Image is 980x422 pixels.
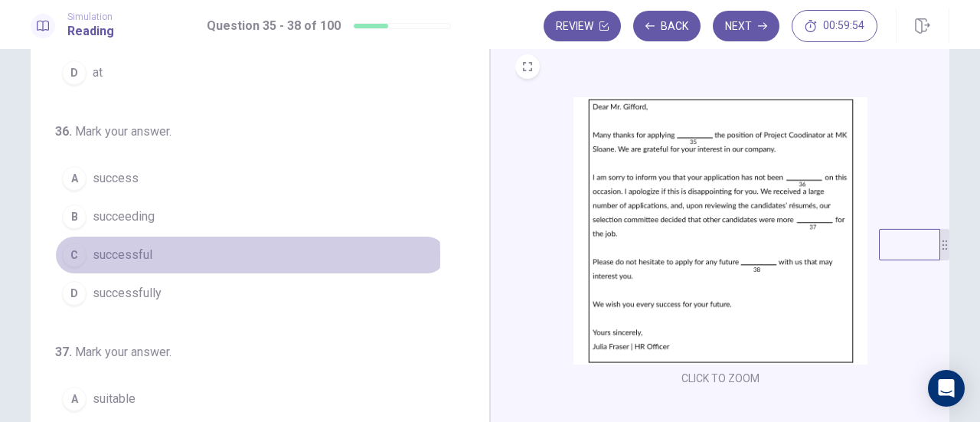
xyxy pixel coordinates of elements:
button: Next [713,11,779,41]
span: suitable [93,390,136,408]
span: Mark your answer. [75,124,171,139]
button: Dat [55,54,446,92]
span: 37 . [55,345,72,359]
span: at [93,64,103,82]
button: CLICK TO ZOOM [675,368,766,389]
h1: Reading [67,22,114,41]
div: D [62,281,87,306]
div: D [62,61,87,85]
div: A [62,387,87,411]
button: 00:59:54 [792,10,877,42]
button: Asuitable [55,380,446,418]
span: Simulation [67,11,114,22]
h1: Question 35 - 38 of 100 [207,17,341,35]
span: successful [93,246,152,264]
span: success [93,169,139,188]
button: Dsuccessfully [55,274,446,312]
span: Mark your answer. [75,345,171,359]
button: EXPAND [515,54,540,79]
span: 00:59:54 [823,20,864,32]
div: A [62,166,87,191]
button: Asuccess [55,159,446,198]
div: Open Intercom Messenger [928,370,965,407]
div: B [62,204,87,229]
img: undefined [573,97,867,365]
span: successfully [93,284,162,303]
button: Back [633,11,701,41]
span: 36 . [55,124,72,139]
button: Bsucceeding [55,198,446,236]
div: C [62,243,87,267]
button: Review [544,11,621,41]
button: Csuccessful [55,236,446,274]
span: succeeding [93,208,155,226]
